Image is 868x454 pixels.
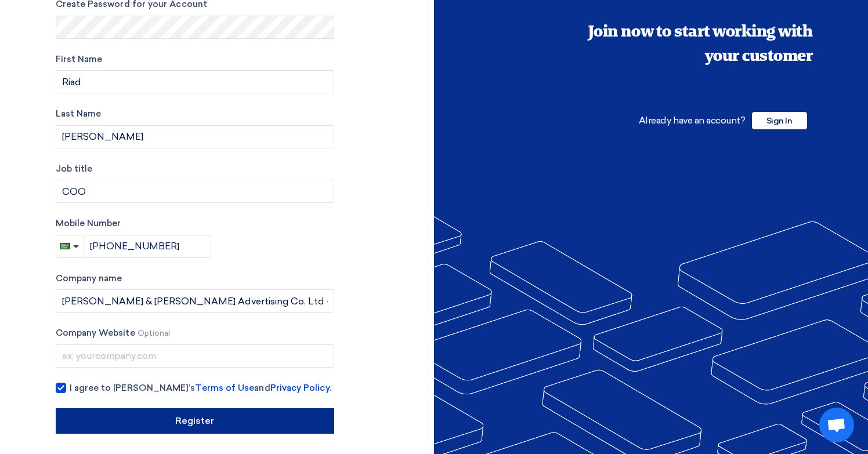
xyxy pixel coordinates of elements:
label: Job title [56,162,334,176]
input: ex: yourcompany.com [56,344,334,368]
input: Enter your company name... [56,289,334,313]
a: Sign In [752,115,807,126]
span: I agree to [PERSON_NAME]’s and . [70,382,331,395]
label: Company Website [56,326,334,340]
label: First Name [56,53,334,66]
input: Enter phone number... [84,235,211,258]
label: Last Name [56,107,334,121]
label: Mobile Number [56,217,334,230]
div: Join now to start working with your customer [581,20,813,69]
span: Already have an account? [639,115,745,126]
label: Company name [56,272,334,285]
input: Last Name... [56,125,334,148]
input: Enter your job title... [56,180,334,203]
span: Optional [138,329,171,337]
a: Privacy Policy [270,383,330,393]
input: Enter your first name... [56,70,334,93]
a: Open chat [819,408,854,442]
span: Sign In [752,112,807,129]
input: Register [56,408,334,434]
a: Terms of Use [195,383,254,393]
